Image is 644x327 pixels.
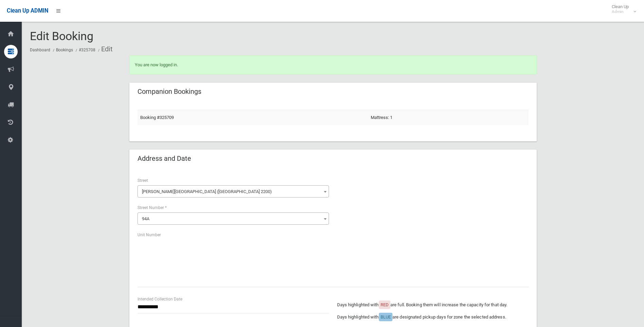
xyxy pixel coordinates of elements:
[142,216,149,221] span: 94A
[129,152,199,165] header: Address and Date
[129,85,209,98] header: Companion Bookings
[139,214,327,224] span: 94A
[129,55,537,74] div: You are now logged in.
[7,7,48,14] span: Clean Up ADMIN
[381,314,391,320] span: BLUE
[337,313,529,321] p: Days highlighted with are designated pickup days for zone the selected address.
[137,185,329,197] span: Taylor Street (CONDELL PARK 2200)
[56,48,73,52] a: Bookings
[30,48,50,52] a: Dashboard
[139,187,327,196] span: Taylor Street (CONDELL PARK 2200)
[30,29,93,43] span: Edit Booking
[140,115,174,120] a: Booking #325709
[79,48,95,52] a: #325708
[368,110,529,125] td: Mattress: 1
[96,43,113,55] li: Edit
[381,302,389,307] span: RED
[608,4,636,14] span: Clean Up
[337,301,529,309] p: Days highlighted with are full. Booking them will increase the capacity for that day.
[612,9,629,14] small: Admin
[137,212,329,225] span: 94A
